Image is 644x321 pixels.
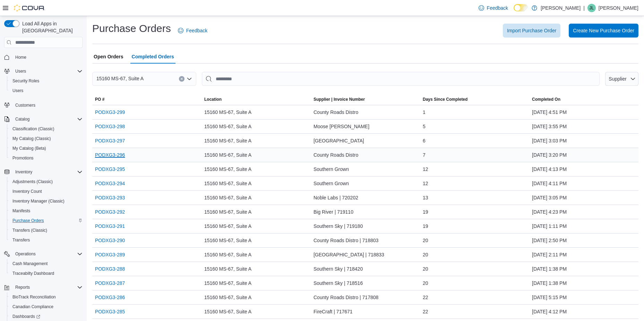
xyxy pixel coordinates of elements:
[7,86,85,96] button: Users
[487,5,508,11] span: Feedback
[204,194,251,202] span: 15160 MS-67, Suite A
[10,154,36,162] a: Promotions
[7,269,85,278] button: Traceabilty Dashboard
[10,87,83,95] span: Users
[95,97,104,102] span: PO #
[311,305,420,319] div: FireCraft | 717671
[590,4,594,12] span: JL
[12,53,29,61] a: Home
[14,5,45,11] img: Cova
[423,250,428,259] span: 20
[7,153,85,163] button: Promotions
[1,114,85,124] button: Catalog
[7,235,85,245] button: Transfers
[311,248,420,262] div: [GEOGRAPHIC_DATA] | 718833
[12,237,30,243] span: Transfers
[7,225,85,235] button: Transfers (Classic)
[12,88,23,93] span: Users
[12,115,83,123] span: Catalog
[423,122,426,131] span: 5
[423,236,428,245] span: 20
[95,179,125,188] a: PODXG3-294
[15,102,35,108] span: Customers
[311,176,420,190] div: Southern Grown
[204,97,222,102] div: Location
[10,187,83,196] span: Inventory Count
[204,179,251,188] span: 15160 MS-67, Suite A
[12,228,47,233] span: Transfers (Classic)
[202,72,600,86] input: This is a search bar. After typing your query, hit enter to filter the results lower in the page.
[204,222,251,230] span: 15160 MS-67, Suite A
[10,269,83,278] span: Traceabilty Dashboard
[7,206,85,216] button: Manifests
[10,293,59,301] a: BioTrack Reconciliation
[420,94,529,105] button: Days Since Completed
[95,293,125,302] a: PODXG3-286
[569,24,638,38] button: Create New Purchase Order
[7,187,85,196] button: Inventory Count
[423,307,428,316] span: 22
[7,124,85,134] button: Classification (Classic)
[10,303,83,311] span: Canadian Compliance
[10,178,55,186] a: Adjustments (Classic)
[95,222,125,230] a: PODXG3-291
[7,134,85,143] button: My Catalog (Classic)
[514,11,514,12] span: Dark Mode
[10,207,83,215] span: Manifests
[92,22,171,35] h1: Purchase Orders
[12,283,83,291] span: Reports
[514,4,528,11] input: Dark Mode
[532,122,567,131] span: [DATE] 3:55 PM
[532,265,567,273] span: [DATE] 1:38 PM
[532,137,567,145] span: [DATE] 3:03 PM
[95,307,125,316] a: PODXG3-285
[311,134,420,148] div: [GEOGRAPHIC_DATA]
[10,303,56,311] a: Canadian Compliance
[175,24,210,38] a: Feedback
[10,87,26,95] a: Users
[10,134,54,143] a: My Catalog (Classic)
[12,101,38,109] a: Customers
[95,279,125,287] a: PODXG3-287
[204,236,251,245] span: 15160 MS-67, Suite A
[423,108,426,116] span: 1
[311,105,420,119] div: County Roads Distro
[423,194,428,202] span: 13
[10,77,42,85] a: Security Roles
[10,154,83,162] span: Promotions
[10,77,83,85] span: Security Roles
[10,197,67,205] a: Inventory Manager (Classic)
[311,120,420,133] div: Moose [PERSON_NAME]
[204,279,251,287] span: 15160 MS-67, Suite A
[10,236,33,244] a: Transfers
[95,208,125,216] a: PODXG3-292
[423,279,428,287] span: 20
[12,78,39,84] span: Security Roles
[12,100,83,109] span: Customers
[1,66,85,76] button: Users
[15,55,26,60] span: Home
[10,312,43,321] a: Dashboards
[311,290,420,304] div: County Roads Distro | 717808
[10,260,83,268] span: Cash Management
[311,162,420,176] div: Southern Grown
[7,292,85,302] button: BioTrack Reconciliation
[311,276,420,290] div: Southern Sky | 718516
[532,208,567,216] span: [DATE] 4:23 PM
[10,236,83,244] span: Transfers
[1,52,85,62] button: Home
[314,97,365,102] span: Supplier | Invoice Number
[12,115,32,123] button: Catalog
[587,4,596,12] div: Jami Lloyd
[503,24,560,38] button: Import Purchase Order
[10,226,50,234] a: Transfers (Classic)
[311,148,420,162] div: County Roads Distro
[10,125,57,133] a: Classification (Classic)
[95,265,125,273] a: PODXG3-288
[609,76,626,82] span: Supplier
[187,76,192,82] button: Open list of options
[95,236,125,245] a: PODXG3-290
[507,27,556,34] span: Import Purchase Order
[583,4,585,12] p: |
[10,178,83,186] span: Adjustments (Classic)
